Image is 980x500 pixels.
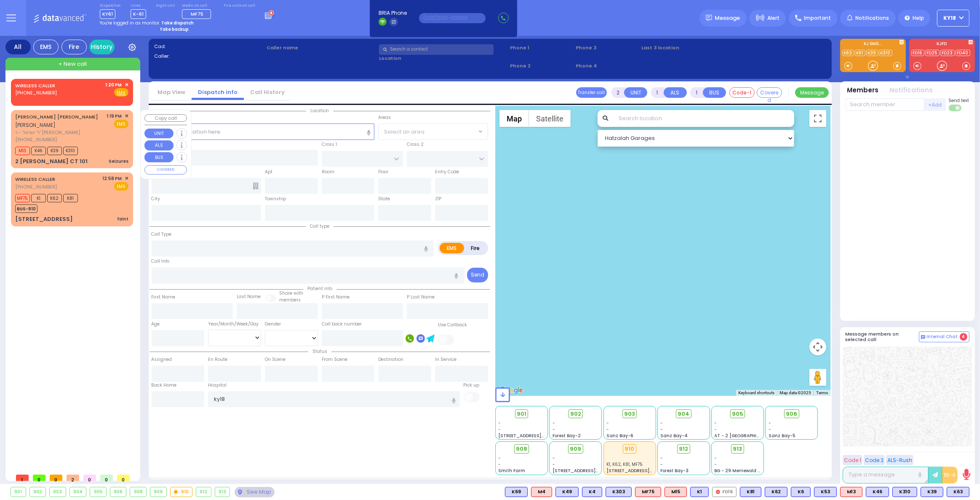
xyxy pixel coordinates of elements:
span: 0 [50,475,62,481]
div: BLS [814,487,837,497]
span: Location [306,108,333,114]
div: BLS [555,487,579,497]
img: Google [497,385,525,396]
div: BLS [921,487,943,497]
span: - [769,426,771,433]
span: 902 [570,410,581,418]
span: 12:58 PM [103,175,122,182]
span: KY18 [944,14,956,22]
div: K62 [765,487,788,497]
span: EMS [114,120,128,128]
span: 913 [733,445,742,453]
button: UNIT [144,129,174,139]
span: EMS [114,182,128,191]
img: comment-alt.png [921,335,925,339]
label: Hospital [208,382,227,389]
a: K63 [842,50,854,56]
label: Age [152,321,160,328]
button: UNIT [624,87,647,98]
span: K46 [31,147,46,155]
button: BUS [703,87,726,98]
span: 1 [16,475,29,481]
span: 2 [67,475,79,481]
button: ALS [664,87,687,98]
label: Turn off text [949,104,962,112]
div: BLS [866,487,889,497]
div: 903 [50,487,66,497]
label: Township [265,196,286,202]
label: Cad: [154,43,264,50]
span: 0 [33,475,45,481]
label: Call back number [322,321,362,328]
h5: Message members on selected call [846,331,919,342]
span: - [769,420,771,426]
span: AT - 2 [GEOGRAPHIC_DATA] [715,433,777,439]
span: Internal Chat [927,334,958,340]
span: - [660,426,663,433]
a: FD23 [940,50,955,56]
label: Last 3 location [641,44,734,51]
span: - [499,426,501,433]
div: BLS [690,487,709,497]
div: K303 [606,487,632,497]
span: BUS-910 [15,204,37,213]
label: Cross 2 [407,141,424,148]
span: - [715,420,717,426]
div: BLS [791,487,811,497]
button: ALS [144,140,174,151]
div: 901 [11,487,26,497]
div: BLS [947,487,969,497]
div: K6 [791,487,811,497]
label: P Last Name [407,294,435,301]
div: K81 [740,487,761,497]
label: In Service [435,356,457,363]
label: Call Info [152,258,170,265]
a: Dispatch info [192,88,244,96]
div: K1 [690,487,709,497]
span: - [606,420,609,426]
span: M13 [15,147,30,155]
span: You're logged in as monitor. [100,20,160,26]
div: BLS [740,487,761,497]
span: - [553,455,555,461]
label: Gender [265,321,281,328]
a: WIRELESS CALLER [15,82,55,89]
div: faint [117,216,128,222]
span: Select an area [384,128,425,136]
span: + New call [59,60,87,68]
u: EMS [117,90,126,96]
span: - [499,461,501,468]
span: Sanz Bay-5 [769,433,796,439]
img: message.svg [706,15,712,21]
label: Entry Code [435,169,459,175]
div: 906 [110,487,126,497]
label: State [378,196,390,202]
a: [PERSON_NAME] [PERSON_NAME] [15,113,98,120]
button: Show street map [499,110,529,127]
div: 902 [30,487,46,497]
span: - [553,461,555,468]
span: BG - 29 Merriewold S. [715,468,762,474]
div: Year/Month/Week/Day [208,321,261,328]
div: 913 [215,487,230,497]
span: Sanz Bay-4 [660,433,688,439]
span: - [715,455,717,461]
label: Areas [378,114,391,121]
span: 905 [732,410,743,418]
span: Call type [306,223,334,229]
div: K310 [892,487,917,497]
span: [STREET_ADDRESS][PERSON_NAME] [553,468,632,474]
span: Phone 2 [510,62,573,70]
label: Room [322,169,334,175]
div: 909 [150,487,166,497]
label: Pick up [464,382,480,389]
span: 0 [117,475,130,481]
button: Transfer call [576,87,607,98]
label: On Scene [265,356,286,363]
label: City [152,196,160,202]
a: K61 [855,50,865,56]
label: Fire units on call [224,3,255,8]
div: 905 [90,487,106,497]
span: 906 [786,410,797,418]
span: BRIA Phone [379,9,407,17]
